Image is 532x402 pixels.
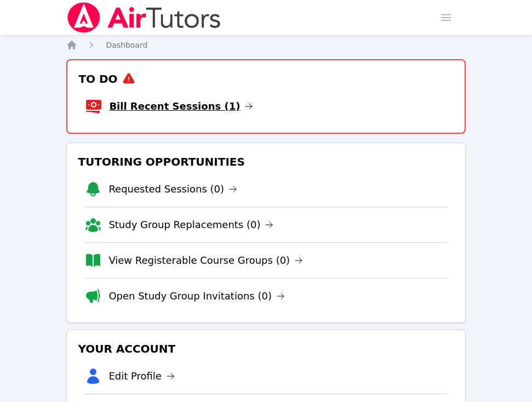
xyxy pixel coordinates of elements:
[109,99,253,114] a: Bill Recent Sessions (1)
[108,369,175,384] a: Edit Profile
[106,41,147,49] span: Dashboard
[66,39,465,50] nav: Breadcrumb
[76,152,456,172] h3: Tutoring Opportunities
[106,39,147,50] a: Dashboard
[76,69,455,89] h3: To Do
[108,288,285,304] a: Open Study Group Invitations (0)
[108,182,237,197] a: Requested Sessions (0)
[76,339,456,359] h3: Your Account
[66,2,221,33] img: Air Tutors
[108,253,303,268] a: View Registerable Course Groups (0)
[108,217,273,233] a: Study Group Replacements (0)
